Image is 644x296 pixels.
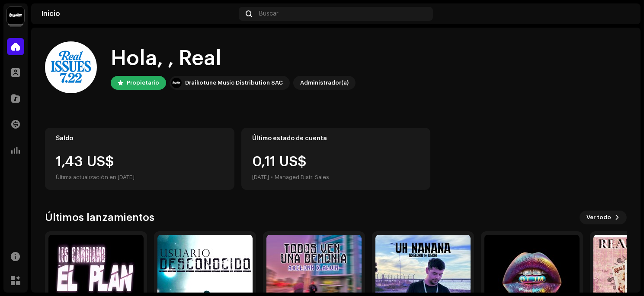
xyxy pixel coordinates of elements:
[42,10,235,17] div: Inicio
[259,10,279,17] span: Buscar
[45,41,97,93] img: 2782cdda-71d9-4e83-9892-0bdfd16ac054
[56,172,224,183] div: Última actualización en [DATE]
[241,128,431,190] re-o-card-value: Último estado de cuenta
[586,209,611,226] span: Ver todo
[616,7,630,21] img: 2782cdda-71d9-4e83-9892-0bdfd16ac054
[45,211,154,224] h3: Últimos lanzamientos
[111,45,356,72] div: Hola, , Real
[127,78,159,88] div: Propietario
[252,135,420,142] div: Último estado de cuenta
[252,172,269,183] div: [DATE]
[45,128,234,190] re-o-card-value: Saldo
[171,78,182,88] img: 10370c6a-d0e2-4592-b8a2-38f444b0ca44
[56,135,224,142] div: Saldo
[275,172,329,183] div: Managed Distr. Sales
[300,78,349,88] div: Administrador(a)
[271,172,273,183] div: •
[185,78,283,88] div: Draikotune Music Distribution SAC
[580,211,627,224] button: Ver todo
[7,7,24,24] img: 10370c6a-d0e2-4592-b8a2-38f444b0ca44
